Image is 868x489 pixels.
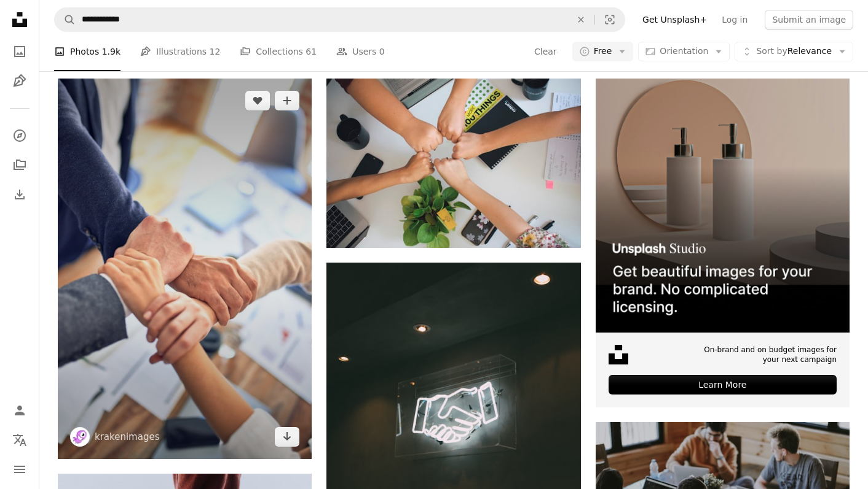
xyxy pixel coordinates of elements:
form: Find visuals sitewide [54,7,625,32]
a: On-brand and on budget images for your next campaignLearn More [596,79,850,407]
a: krakenimages [95,431,159,443]
span: 0 [379,45,385,58]
button: Menu [7,457,32,482]
span: Free [594,45,612,58]
img: Go to krakenimages's profile [70,427,90,447]
img: file-1715714113747-b8b0561c490eimage [596,79,850,332]
span: 12 [210,45,221,58]
button: Clear [534,42,558,61]
span: Orientation [660,46,708,56]
a: Download [275,427,299,447]
span: Sort by [756,46,787,56]
button: Add to Collection [275,91,299,110]
a: Users 0 [336,32,385,71]
img: person holding green flower bud [326,79,580,247]
button: Submit an image [765,10,853,29]
button: Search Unsplash [55,8,76,31]
a: Collections 61 [240,32,317,71]
span: Relevance [756,45,832,58]
a: person in black long sleeve shirt holding persons hand [58,263,312,274]
button: Clear [567,8,594,31]
a: person holding green flower bud [326,157,580,168]
span: On-brand and on budget images for your next campaign [697,345,837,366]
button: Like [245,91,270,110]
a: Get Unsplash+ [635,10,714,29]
a: Explore [7,123,32,148]
a: Photos [7,39,32,64]
a: Illustrations 12 [140,32,220,71]
button: Visual search [595,8,625,31]
span: 61 [306,45,317,58]
button: Language [7,428,32,452]
img: file-1631678316303-ed18b8b5cb9cimage [609,345,628,364]
a: human hand neon signage [326,447,580,458]
div: Learn More [609,375,837,395]
a: Home — Unsplash [7,7,32,34]
a: Download History [7,182,32,207]
button: Sort byRelevance [735,42,853,61]
a: Collections [7,153,32,177]
a: Log in / Sign up [7,398,32,423]
img: person in black long sleeve shirt holding persons hand [58,79,312,459]
a: Log in [714,10,755,29]
button: Orientation [638,42,730,61]
a: Illustrations [7,69,32,93]
button: Free [572,42,634,61]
